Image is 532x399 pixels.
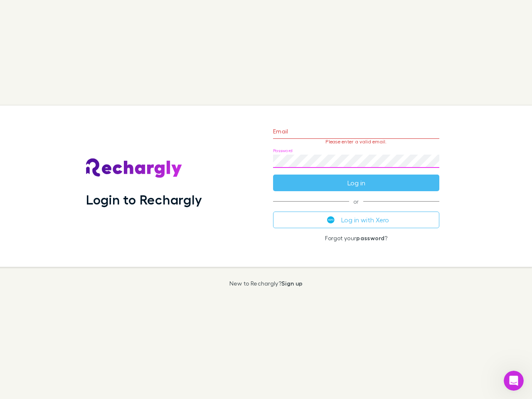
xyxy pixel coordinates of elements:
[273,175,439,191] button: Log in
[273,212,439,228] button: Log in with Xero
[504,371,524,391] iframe: Intercom live chat
[273,235,439,241] p: Forgot your ?
[273,148,293,154] label: Password
[273,139,439,145] p: Please enter a valid email.
[229,280,303,287] p: New to Rechargly?
[327,216,335,224] img: Xero's logo
[356,234,384,241] a: password
[86,192,202,207] h1: Login to Rechargly
[86,158,182,178] img: Rechargly's Logo
[273,201,439,202] span: or
[281,280,303,287] a: Sign up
